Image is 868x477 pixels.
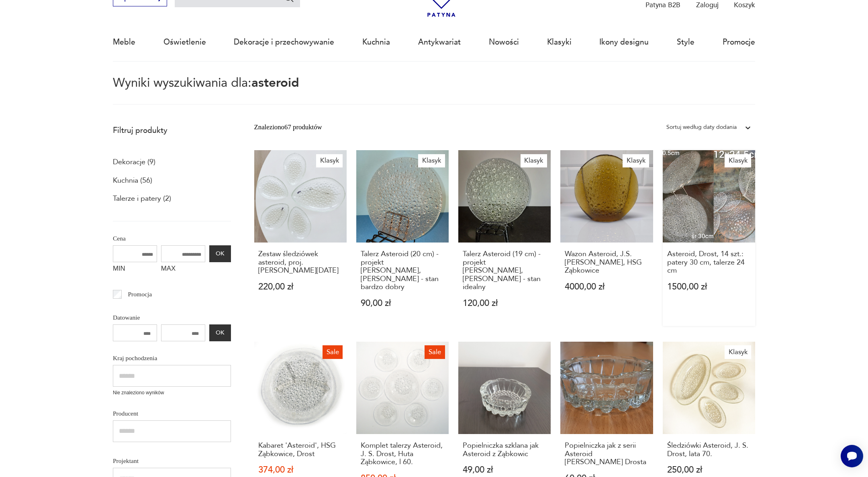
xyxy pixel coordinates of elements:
[565,283,649,291] p: 4000,00 zł
[565,442,649,466] h3: Popielniczka jak z serii Asteroid [PERSON_NAME] Drosta
[463,250,547,291] h3: Talerz Asteroid (19 cm) - projekt [PERSON_NAME], [PERSON_NAME] - stan idealny
[251,74,299,91] span: asteroid
[362,24,390,61] a: Kuchnia
[667,283,751,291] p: 1500,00 zł
[258,466,342,474] p: 374,00 zł
[361,250,445,291] h3: Talerz Asteroid (20 cm) - projekt [PERSON_NAME], [PERSON_NAME] - stan bardzo dobry
[356,150,449,326] a: KlasykTalerz Asteroid (20 cm) - projekt Jan Drost, HSG Ząbkowice - stan bardzo dobryTalerz Astero...
[209,245,231,262] button: OK
[209,324,231,341] button: OK
[113,262,157,277] label: MIN
[667,442,751,458] h3: Śledziówki Asteroid, J. S. Drost, lata 70.
[113,408,231,419] p: Producent
[113,456,231,466] p: Projektant
[463,466,547,474] p: 49,00 zł
[113,77,755,105] p: Wyniki wyszukiwania dla:
[161,262,205,277] label: MAX
[565,250,649,275] h3: Wazon Asteroid, J.S. [PERSON_NAME], HSG Ząbkowice
[666,122,737,132] div: Sortuj według daty dodania
[599,24,649,61] a: Ikony designu
[677,24,694,61] a: Style
[361,299,445,308] p: 90,00 zł
[113,353,231,363] p: Kraj pochodzenia
[113,389,231,397] p: Nie znaleziono wyników
[128,289,152,300] p: Promocja
[258,250,342,275] h3: Zestaw śledziówek asteroid, proj. [PERSON_NAME][DATE]
[113,125,231,136] p: Filtruj produkty
[560,150,653,326] a: KlasykWazon Asteroid, J.S. Drost, HSG ZąbkowiceWazon Asteroid, J.S. [PERSON_NAME], HSG Ząbkowice4...
[645,0,680,10] p: Patyna B2B
[361,442,445,466] h3: Komplet talerzy Asteroid, J. S. Drost, Huta Ząbkowice, l 60.
[663,150,755,326] a: KlasykAsteroid, Drost, 14 szt.: patery 30 cm, talerze 24 cmAsteroid, Drost, 14 szt.: patery 30 cm...
[254,150,347,326] a: KlasykZestaw śledziówek asteroid, proj. Jan Sylwester DrostZestaw śledziówek asteroid, proj. [PER...
[696,0,719,10] p: Zaloguj
[258,283,342,291] p: 220,00 zł
[258,442,342,458] h3: Kabaret 'Asteroid', HSG Ząbkowice, Drost
[113,24,135,61] a: Meble
[489,24,519,61] a: Nowości
[418,24,461,61] a: Antykwariat
[667,250,751,275] h3: Asteroid, Drost, 14 szt.: patery 30 cm, talerze 24 cm
[667,466,751,474] p: 250,00 zł
[254,122,322,132] div: Znaleziono 67 produktów
[163,24,206,61] a: Oświetlenie
[113,155,155,169] a: Dekoracje (9)
[113,192,171,206] a: Talerze i patery (2)
[458,150,551,326] a: KlasykTalerz Asteroid (19 cm) - projekt Jan Drost, HSG Ząbkowice - stan idealnyTalerz Asteroid (1...
[113,312,231,323] p: Datowanie
[234,24,334,61] a: Dekoracje i przechowywanie
[723,24,755,61] a: Promocje
[463,299,547,308] p: 120,00 zł
[463,442,547,458] h3: Popielniczka szklana jak Asteroid z Ząbkowic
[734,0,755,10] p: Koszyk
[113,174,152,188] a: Kuchnia (56)
[113,233,231,244] p: Cena
[547,24,572,61] a: Klasyki
[841,445,863,467] iframe: Smartsupp widget button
